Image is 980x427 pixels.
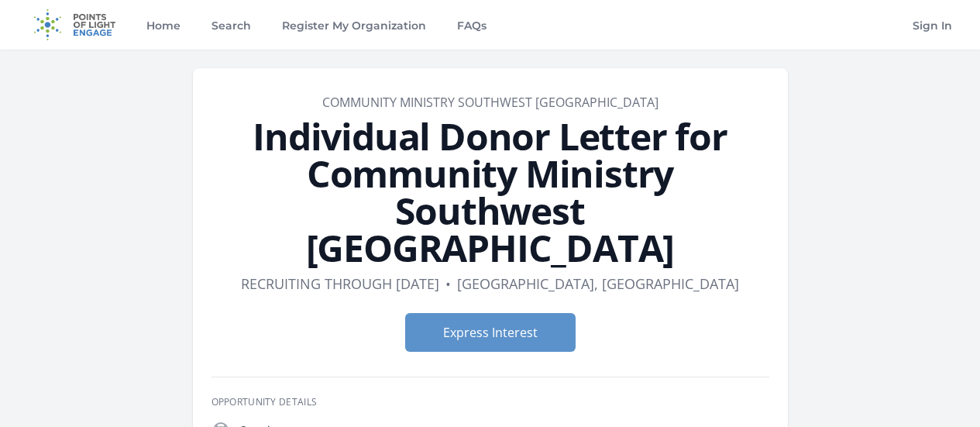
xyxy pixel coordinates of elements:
button: Express Interest [405,313,576,352]
h1: Individual Donor Letter for Community Ministry Southwest [GEOGRAPHIC_DATA] [211,118,769,267]
dd: Recruiting through [DATE] [241,273,439,294]
dd: [GEOGRAPHIC_DATA], [GEOGRAPHIC_DATA] [457,273,739,294]
a: Community Ministry Southwest [GEOGRAPHIC_DATA] [322,94,658,111]
h3: Opportunity Details [211,396,769,408]
div: • [445,273,451,294]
